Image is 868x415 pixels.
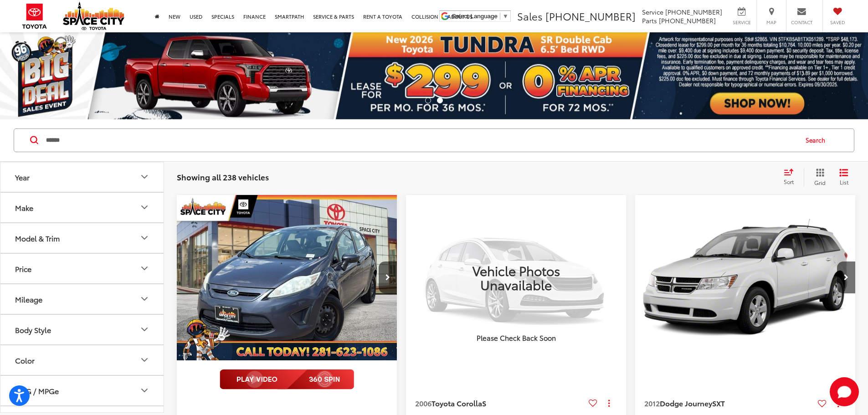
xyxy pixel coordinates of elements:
[644,398,660,408] span: 2012
[832,168,855,186] button: List View
[15,325,51,334] div: Body Style
[665,7,722,16] span: [PHONE_NUMBER]
[0,254,164,283] button: PricePrice
[139,263,150,274] div: Price
[814,179,826,186] span: Grid
[797,129,838,152] button: Search
[608,400,610,407] span: dropdown dots
[220,369,354,389] img: full motion video
[45,129,797,151] input: Search by Make, Model, or Keyword
[635,195,856,360] a: 2012 Dodge Journey SXT2012 Dodge Journey SXT2012 Dodge Journey SXT2012 Dodge Journey SXT
[0,223,164,253] button: Model & TrimModel & Trim
[139,385,150,396] div: MPG / MPGe
[642,16,657,25] span: Parts
[177,171,269,182] span: Showing all 238 vehicles
[15,356,35,364] div: Color
[837,261,855,293] button: Next image
[830,377,859,406] svg: Start Chat
[839,178,848,186] span: List
[482,398,486,408] span: S
[0,315,164,344] button: Body StyleBody Style
[139,324,150,335] div: Body Style
[784,178,794,185] span: Sort
[15,386,59,395] div: MPG / MPGe
[635,195,856,361] img: 2012 Dodge Journey SXT
[139,232,150,243] div: Model & Trim
[659,16,716,25] span: [PHONE_NUMBER]
[415,398,431,408] span: 2006
[139,171,150,182] div: Year
[15,173,30,181] div: Year
[15,203,33,212] div: Make
[503,13,508,20] span: ▼
[791,19,812,26] span: Contact
[500,13,500,20] span: ​
[644,398,814,408] a: 2012Dodge JourneySXT
[176,195,398,360] a: 2013 Ford Fiesta S2013 Ford Fiesta S2013 Ford Fiesta S2013 Ford Fiesta S
[0,284,164,314] button: MileageMileage
[635,195,856,360] div: 2012 Dodge Journey SXT 0
[0,193,164,222] button: MakeMake
[761,19,781,26] span: Map
[406,195,626,360] img: Vehicle Photos Unavailable Please Check Back Soon
[830,377,859,406] button: Toggle Chat Window
[827,19,847,26] span: Saved
[517,9,543,23] span: Sales
[660,398,712,408] span: Dodge Journey
[63,2,124,30] img: Space City Toyota
[601,395,617,411] button: Actions
[139,202,150,213] div: Make
[731,19,752,26] span: Service
[139,354,150,365] div: Color
[779,168,804,186] button: Select sort value
[15,264,31,273] div: Price
[15,234,60,242] div: Model & Trim
[406,195,626,360] a: VIEW_DETAILS
[0,162,164,192] button: YearYear
[139,293,150,304] div: Mileage
[176,195,398,360] div: 2013 Ford Fiesta S 0
[545,9,636,23] span: [PHONE_NUMBER]
[415,398,585,408] a: 2006Toyota CorollaS
[176,195,398,361] img: 2013 Ford Fiesta S
[431,398,482,408] span: Toyota Corolla
[0,376,164,405] button: MPG / MPGeMPG / MPGe
[379,261,397,293] button: Next image
[804,168,832,186] button: Grid View
[452,13,508,20] a: Select Language​
[452,13,498,20] span: Select Language
[642,7,663,16] span: Service
[712,398,725,408] span: SXT
[0,345,164,375] button: ColorColor
[15,295,42,303] div: Mileage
